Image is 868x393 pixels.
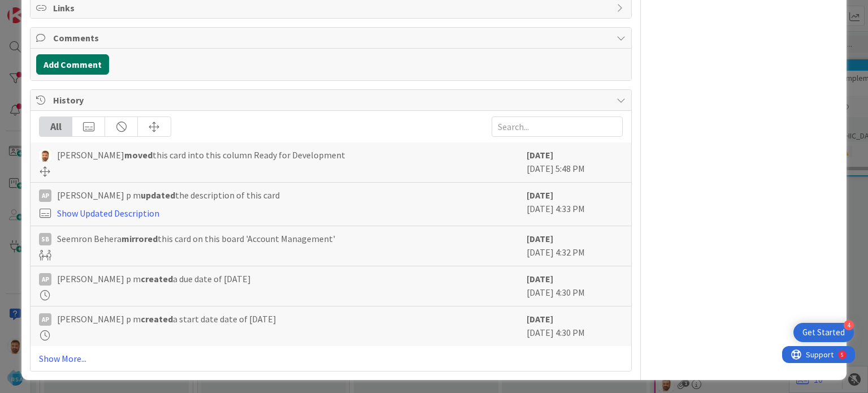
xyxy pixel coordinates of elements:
div: Ap [39,273,51,286]
b: [DATE] [527,149,553,161]
span: [PERSON_NAME] p m the description of this card [57,188,280,202]
b: created [141,273,173,284]
b: mirrored [121,233,158,244]
img: AS [39,149,51,162]
div: [DATE] 4:30 PM [527,272,623,300]
input: Search... [492,116,623,137]
div: Ap [39,189,51,202]
a: Show More... [39,352,622,365]
span: Support [24,2,51,15]
span: Seemron Behera this card on this board 'Account Management' [57,232,335,245]
b: [DATE] [527,189,553,201]
div: 5 [59,5,62,14]
div: All [40,117,72,136]
b: [DATE] [527,233,553,244]
b: [DATE] [527,273,553,284]
div: Open Get Started checklist, remaining modules: 4 [793,323,854,342]
b: [DATE] [527,313,553,325]
a: Show Updated Description [57,208,159,219]
div: 4 [844,320,854,330]
div: Ap [39,313,51,326]
div: [DATE] 4:33 PM [527,188,623,220]
div: Get Started [802,327,845,338]
b: moved [124,149,153,161]
span: Links [53,1,610,15]
div: [DATE] 4:32 PM [527,232,623,260]
span: History [53,93,610,107]
span: [PERSON_NAME] this card into this column Ready for Development [57,148,345,162]
div: [DATE] 4:30 PM [527,312,623,340]
div: [DATE] 5:48 PM [527,148,623,176]
div: SB [39,233,51,245]
b: created [141,313,173,325]
button: Add Comment [36,54,109,75]
b: updated [141,189,175,201]
span: [PERSON_NAME] p m a due date of [DATE] [57,272,251,286]
span: Comments [53,31,610,45]
span: [PERSON_NAME] p m a start date date of [DATE] [57,312,276,326]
